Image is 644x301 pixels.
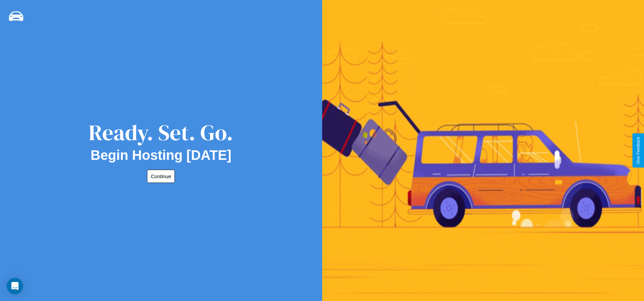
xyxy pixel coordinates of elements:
button: Continue [147,170,175,183]
div: Open Intercom Messenger [7,278,23,294]
div: Ready. Set. Go. [89,117,233,148]
div: Give Feedback [636,137,641,164]
h2: Begin Hosting [DATE] [91,148,232,163]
